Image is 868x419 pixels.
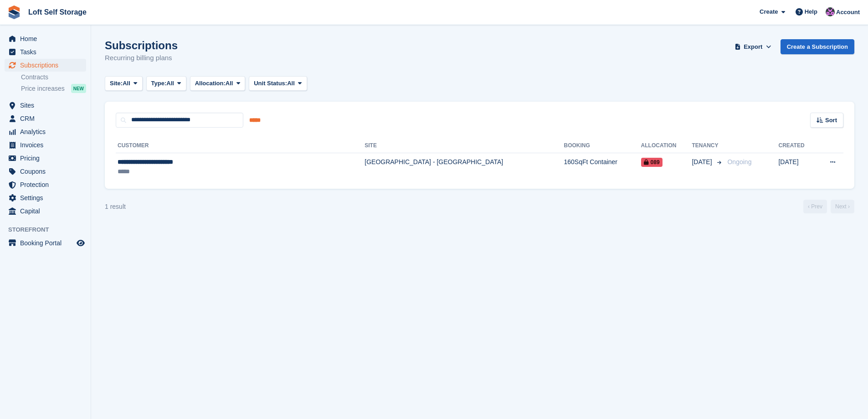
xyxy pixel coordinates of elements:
[20,112,75,125] span: CRM
[105,202,126,212] div: 1 result
[190,76,246,91] button: Allocation: All
[727,158,751,166] span: Ongoing
[105,76,143,91] button: Site: All
[71,84,86,93] div: NEW
[5,191,86,204] a: menu
[5,139,86,151] a: menu
[249,76,307,91] button: Unit Status: All
[564,153,641,181] td: 160SqFt Container
[105,39,178,52] h1: Subscriptions
[123,79,130,88] span: All
[20,139,75,151] span: Invoices
[5,59,86,72] a: menu
[5,152,86,165] a: menu
[8,225,91,234] span: Storefront
[778,153,816,181] td: [DATE]
[801,200,856,213] nav: Page
[365,139,564,153] th: Site
[254,79,287,88] span: Unit Status:
[105,53,178,63] p: Recurring billing plans
[692,157,714,167] span: [DATE]
[20,191,75,204] span: Settings
[5,112,86,125] a: menu
[21,73,86,82] a: Contracts
[5,205,86,217] a: menu
[226,79,233,88] span: All
[20,32,75,45] span: Home
[641,139,692,153] th: Allocation
[733,39,773,54] button: Export
[781,39,854,54] a: Create a Subscription
[20,237,75,249] span: Booking Portal
[803,200,827,213] a: Previous
[151,79,167,88] span: Type:
[5,165,86,178] a: menu
[20,178,75,191] span: Protection
[21,84,65,93] span: Price increases
[831,200,854,213] a: Next
[564,139,641,153] th: Booking
[20,205,75,217] span: Capital
[20,59,75,72] span: Subscriptions
[116,139,365,153] th: Customer
[20,152,75,165] span: Pricing
[5,237,86,249] a: menu
[166,79,174,88] span: All
[25,5,90,20] a: Loft Self Storage
[778,139,816,153] th: Created
[5,125,86,138] a: menu
[110,79,123,88] span: Site:
[760,7,778,16] span: Create
[805,7,817,16] span: Help
[5,178,86,191] a: menu
[836,8,860,17] span: Account
[287,79,295,88] span: All
[5,46,86,58] a: menu
[75,238,86,248] a: Preview store
[146,76,186,91] button: Type: All
[641,158,663,167] span: 089
[20,125,75,138] span: Analytics
[826,7,835,16] img: Amy Wright
[7,5,21,19] img: stora-icon-8386f47178a22dfd0bd8f6a31ec36ba5ce8667c1dd55bd0f319d3a0aa187defe.svg
[5,99,86,112] a: menu
[825,116,837,125] span: Sort
[21,83,86,93] a: Price increases NEW
[692,139,724,153] th: Tenancy
[20,46,75,58] span: Tasks
[20,165,75,178] span: Coupons
[20,99,75,112] span: Sites
[5,32,86,45] a: menu
[195,79,226,88] span: Allocation:
[744,42,762,52] span: Export
[365,153,564,181] td: [GEOGRAPHIC_DATA] - [GEOGRAPHIC_DATA]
